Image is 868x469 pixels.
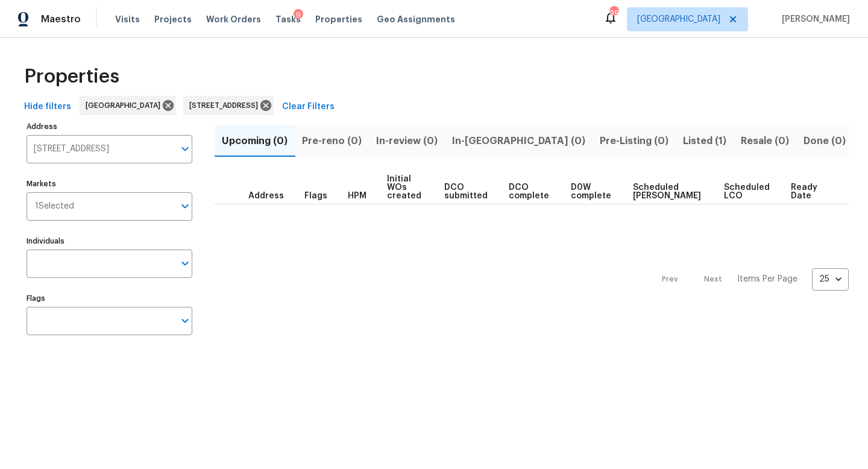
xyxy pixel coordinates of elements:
nav: Pagination Navigation [650,212,849,347]
span: Geo Assignments [377,13,455,25]
span: Tasks [275,15,301,24]
div: [STREET_ADDRESS] [183,96,274,115]
span: Done (0) [804,133,846,150]
span: [PERSON_NAME] [777,13,850,25]
label: Address [27,123,192,130]
span: Properties [24,71,119,83]
span: In-review (0) [376,133,438,150]
button: Open [177,255,193,272]
span: Maestro [41,13,81,25]
button: Open [177,312,193,329]
button: Clear Filters [277,96,339,118]
p: Items Per Page [737,273,797,285]
span: Initial WOs created [387,175,424,200]
button: Open [177,140,193,157]
span: Address [248,192,284,200]
div: 99 [609,7,618,19]
span: Scheduled [PERSON_NAME] [633,183,703,200]
span: Hide filters [24,99,71,115]
span: Properties [315,13,362,25]
label: Markets [27,180,192,187]
span: Upcoming (0) [222,133,288,150]
span: Ready Date [791,183,819,200]
span: HPM [348,192,366,200]
span: [STREET_ADDRESS] [189,99,263,112]
span: Flags [304,192,327,200]
span: Projects [154,13,192,25]
span: [GEOGRAPHIC_DATA] [637,13,720,25]
span: DCO complete [509,183,550,200]
label: Individuals [27,238,192,245]
span: Pre-Listing (0) [600,133,668,150]
div: 25 [812,263,849,295]
div: [GEOGRAPHIC_DATA] [80,96,176,115]
span: DCO submitted [444,183,489,200]
button: Hide filters [19,96,76,118]
span: Visits [115,13,140,25]
span: 1 Selected [35,201,74,212]
span: Listed (1) [683,133,726,150]
span: Clear Filters [282,99,335,115]
span: Work Orders [206,13,261,25]
span: In-[GEOGRAPHIC_DATA] (0) [452,133,585,150]
button: Open [177,198,193,215]
span: D0W complete [571,183,612,200]
span: Scheduled LCO [724,183,771,200]
span: Pre-reno (0) [302,133,362,150]
span: [GEOGRAPHIC_DATA] [86,99,165,112]
span: Resale (0) [741,133,789,150]
label: Flags [27,295,192,302]
div: 9 [294,9,303,21]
